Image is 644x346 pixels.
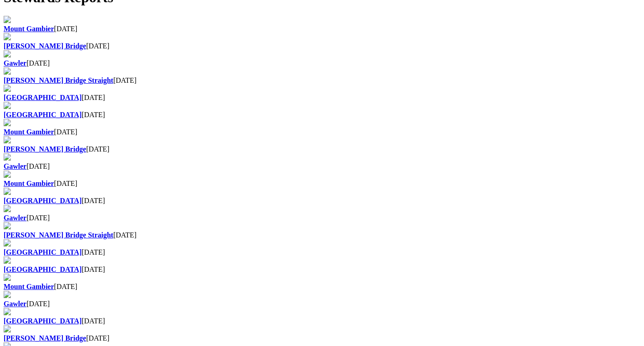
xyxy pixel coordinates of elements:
[4,59,27,67] a: Gawler
[4,85,11,92] img: file-red.svg
[4,197,82,204] a: [GEOGRAPHIC_DATA]
[4,214,640,222] div: [DATE]
[4,102,11,109] img: file-red.svg
[4,283,54,290] a: Mount Gambier
[4,33,11,40] img: file-red.svg
[4,334,640,342] div: [DATE]
[4,111,640,119] div: [DATE]
[4,317,82,325] a: [GEOGRAPHIC_DATA]
[4,283,640,291] div: [DATE]
[4,222,11,229] img: file-red.svg
[4,308,11,315] img: file-red.svg
[4,42,86,50] a: [PERSON_NAME] Bridge
[4,50,11,57] img: file-red.svg
[4,25,54,33] a: Mount Gambier
[4,76,640,85] div: [DATE]
[4,248,640,256] div: [DATE]
[4,325,11,332] img: file-red.svg
[4,256,11,264] img: file-red.svg
[4,180,640,188] div: [DATE]
[4,248,82,256] a: [GEOGRAPHIC_DATA]
[4,239,11,246] img: file-red.svg
[4,94,640,102] div: [DATE]
[4,128,54,136] a: Mount Gambier
[4,136,11,143] img: file-red.svg
[4,162,27,170] a: Gawler
[4,171,11,178] img: file-red.svg
[4,153,11,161] img: file-red.svg
[4,205,11,212] img: file-red.svg
[4,265,82,273] a: [GEOGRAPHIC_DATA]
[4,231,113,239] a: [PERSON_NAME] Bridge Straight
[4,128,640,136] div: [DATE]
[4,42,640,50] div: [DATE]
[4,162,640,171] div: [DATE]
[4,197,640,205] div: [DATE]
[4,274,11,281] img: file-red.svg
[4,145,640,153] div: [DATE]
[4,111,82,118] a: [GEOGRAPHIC_DATA]
[4,119,11,126] img: file-red.svg
[4,214,27,222] a: Gawler
[4,94,82,101] a: [GEOGRAPHIC_DATA]
[4,59,640,67] div: [DATE]
[4,300,640,308] div: [DATE]
[4,265,640,274] div: [DATE]
[4,231,640,239] div: [DATE]
[4,76,113,84] a: [PERSON_NAME] Bridge Straight
[4,300,27,308] a: Gawler
[4,334,86,342] a: [PERSON_NAME] Bridge
[4,291,11,298] img: file-red.svg
[4,317,640,325] div: [DATE]
[4,25,640,33] div: [DATE]
[4,180,54,187] a: Mount Gambier
[4,145,86,153] a: [PERSON_NAME] Bridge
[4,67,11,75] img: file-red.svg
[4,188,11,195] img: file-red.svg
[4,16,11,23] img: file-red.svg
